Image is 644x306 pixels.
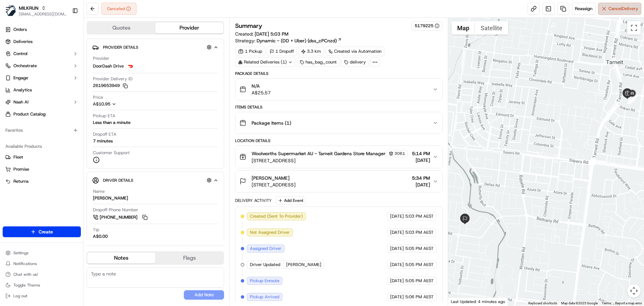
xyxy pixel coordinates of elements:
[93,207,138,213] span: Dropoff Phone Number
[252,150,385,157] span: Woolworths Supermarket AU - Tarneit Gardens Store Manager
[405,213,434,219] span: 5:03 PM AEST
[390,246,404,252] span: [DATE]
[3,226,81,237] button: Create
[598,3,641,15] button: CancelDelivery
[412,181,430,188] span: [DATE]
[13,282,40,288] span: Toggle Theme
[390,213,404,219] span: [DATE]
[3,60,81,71] button: Orchestrate
[235,112,442,134] button: Package Items (1)
[412,150,430,157] span: 5:14 PM
[415,23,439,29] button: 5179225
[3,97,81,107] button: Nash AI
[3,270,81,279] button: Chat with us!
[5,154,78,160] a: Fleet
[87,23,155,33] button: Quotes
[5,178,78,184] a: Returns
[252,157,408,164] span: [STREET_ADDRESS]
[451,21,475,35] button: Show street map
[3,248,81,258] button: Settings
[615,301,642,305] a: Report a map error
[93,76,132,82] span: Provider Delivery ID
[92,175,218,186] button: Driver Details
[103,45,138,50] span: Provider Details
[3,24,81,35] a: Orders
[93,101,110,107] span: A$10.95
[235,47,265,56] div: 1 Pickup
[405,294,434,300] span: 5:06 PM AEST
[250,262,280,268] span: Driver Updated
[13,87,32,93] span: Analytics
[93,214,149,221] a: [PHONE_NUMBER]
[13,111,46,117] span: Product Catalog
[394,151,405,156] span: 3061
[3,3,69,19] button: MILKRUNMILKRUN[EMAIL_ADDRESS][DOMAIN_NAME]
[126,62,135,70] img: doordash_logo_v2.png
[93,188,105,194] span: Name
[341,57,369,67] div: delivery
[13,75,28,81] span: Engage
[412,157,430,164] span: [DATE]
[250,294,279,300] span: Pickup Arrived
[3,176,81,187] button: Returns
[325,47,384,56] a: Created via Automation
[13,166,29,172] span: Promise
[390,262,404,268] span: [DATE]
[235,171,442,192] button: [PERSON_NAME][STREET_ADDRESS]5:34 PM[DATE]
[250,213,303,219] span: Created (Sent To Provider)
[257,37,337,44] span: Dynamic - (DD + Uber) (dss_cPCnzd)
[575,6,592,12] span: Reassign
[103,178,133,183] span: Driver Details
[257,37,342,44] a: Dynamic - (DD + Uber) (dss_cPCnzd)
[39,228,53,235] span: Create
[252,83,271,89] span: N/A
[13,261,37,266] span: Notifications
[235,31,288,37] span: Created:
[3,73,81,83] button: Engage
[628,95,637,104] div: 4
[92,42,218,53] button: Provider Details
[252,175,289,181] span: [PERSON_NAME]
[3,85,81,95] a: Analytics
[255,31,288,37] span: [DATE] 5:03 PM
[13,293,27,299] span: Log out
[3,36,81,47] a: Deliveries
[19,11,67,17] span: [EMAIL_ADDRESS][DOMAIN_NAME]
[252,120,291,126] span: Package Items ( 1 )
[3,280,81,290] button: Toggle Theme
[13,39,33,45] span: Deliveries
[252,181,296,188] span: [STREET_ADDRESS]
[3,109,81,120] a: Product Catalog
[93,94,103,100] span: Price
[5,5,16,16] img: MILKRUN
[235,146,442,168] button: Woolworths Supermarket AU - Tarneit Gardens Store Manager3061[STREET_ADDRESS]5:14 PM[DATE]
[475,21,508,35] button: Show satellite imagery
[93,227,99,233] span: Tip
[3,164,81,175] button: Promise
[235,104,442,110] div: Items Details
[13,154,23,160] span: Fleet
[390,278,404,284] span: [DATE]
[561,301,598,305] span: Map data ©2025 Google
[3,259,81,268] button: Notifications
[235,79,442,100] button: N/AA$25.57
[450,297,472,306] img: Google
[235,57,296,67] div: Related Deliveries (1)
[629,94,638,103] div: 1
[405,262,434,268] span: 5:05 PM AEST
[276,196,306,205] button: Add Event
[93,195,128,201] div: [PERSON_NAME]
[93,138,113,144] div: 7 minutes
[101,3,137,15] button: Canceled
[93,131,116,137] span: Dropoff ETA
[448,297,508,306] div: Last Updated: 4 minutes ago
[13,63,37,69] span: Orchestrate
[93,63,124,69] span: DoorDash Drive
[298,47,324,56] div: 3.3 km
[93,150,130,156] span: Customer Support
[412,175,430,181] span: 5:34 PM
[100,214,138,220] span: [PHONE_NUMBER]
